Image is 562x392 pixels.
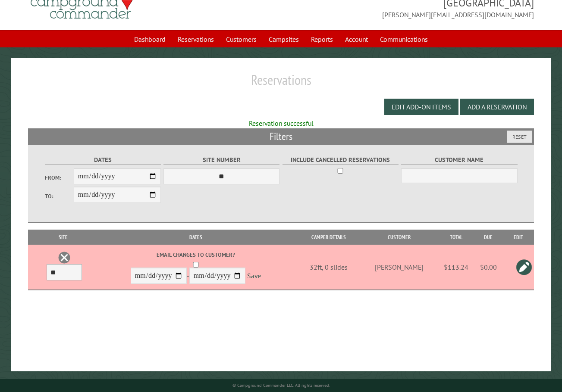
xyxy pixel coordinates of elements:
[401,155,517,165] label: Customer Name
[375,31,433,47] a: Communications
[58,251,71,264] a: Delete this reservation
[32,230,94,245] th: Site
[439,245,473,290] td: $113.24
[507,131,532,143] button: Reset
[95,251,296,286] div: -
[247,271,261,280] a: Save
[28,128,534,145] h2: Filters
[298,245,360,290] td: 32ft, 0 slides
[45,192,74,200] label: To:
[232,383,330,388] small: © Campground Commander LLC. All rights reserved.
[221,31,262,47] a: Customers
[503,230,534,245] th: Edit
[473,245,503,290] td: $0.00
[45,155,161,165] label: Dates
[306,31,338,47] a: Reports
[439,230,473,245] th: Total
[45,174,74,182] label: From:
[94,230,298,245] th: Dates
[95,251,296,259] label: Email changes to customer?
[264,31,304,47] a: Campsites
[28,118,534,128] div: Reservation successful
[360,230,439,245] th: Customer
[384,99,458,115] button: Edit Add-on Items
[283,155,399,165] label: Include Cancelled Reservations
[129,31,171,47] a: Dashboard
[298,230,360,245] th: Camper Details
[173,31,219,47] a: Reservations
[340,31,373,47] a: Account
[163,155,279,165] label: Site Number
[360,245,439,290] td: [PERSON_NAME]
[460,99,534,115] button: Add a Reservation
[28,72,534,95] h1: Reservations
[473,230,503,245] th: Due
